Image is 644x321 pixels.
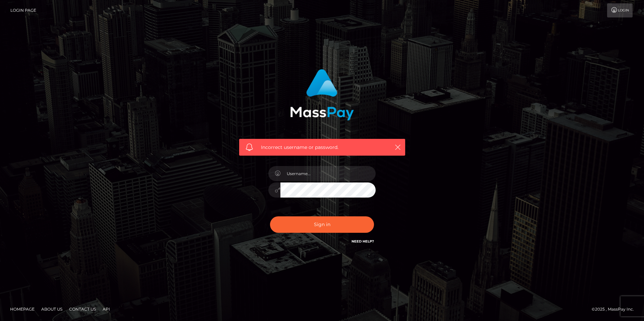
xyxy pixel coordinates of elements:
a: Homepage [7,304,37,314]
a: Need Help? [352,239,374,244]
button: Sign in [270,216,374,233]
input: Username... [280,166,376,181]
a: Login Page [10,3,36,17]
span: Incorrect username or password. [261,144,383,151]
a: Login [607,3,633,17]
div: © 2025 , MassPay Inc. [592,306,639,313]
img: MassPay Login [290,69,354,120]
a: API [100,304,113,314]
a: About Us [39,304,65,314]
a: Contact Us [66,304,99,314]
